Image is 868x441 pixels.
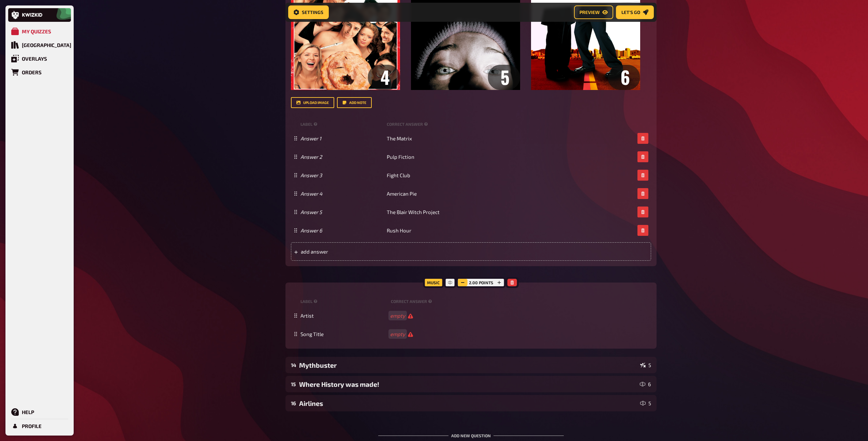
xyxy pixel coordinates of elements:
[337,97,372,108] button: Add note
[8,38,71,52] a: [GEOGRAPHIC_DATA]
[22,42,71,48] div: [GEOGRAPHIC_DATA]
[300,154,322,160] i: Answer 2
[22,56,47,62] div: Overlays
[300,313,314,319] span: Artist
[574,5,613,19] button: Preview
[387,121,429,127] small: correct answer
[291,381,296,387] div: 15
[387,172,410,178] span: Fight Club
[300,227,322,233] i: Answer 6
[8,25,71,38] a: My Quizzes
[391,299,433,304] small: correct answer
[291,97,334,108] button: upload image
[8,405,71,419] a: Help
[300,331,324,337] span: Song Title
[390,331,405,337] i: empty
[8,52,71,65] a: Overlays
[390,313,405,319] i: empty
[616,5,654,19] button: Let's go
[288,5,329,19] button: Settings
[423,277,444,288] div: Music
[22,69,42,75] div: Orders
[387,227,411,233] span: Rush Hour
[300,121,384,127] small: label
[301,248,407,255] span: add answer
[302,10,323,15] span: Settings
[299,380,637,388] div: Where History was made!
[299,399,637,407] div: Airlines
[387,191,417,197] span: American Pie
[300,135,321,141] i: Answer 1
[291,362,296,368] div: 14
[579,10,600,15] span: Preview
[300,191,322,197] i: Answer 4
[22,28,51,34] div: My Quizzes
[8,419,71,433] a: Profile
[387,209,440,215] span: The Blair Witch Project
[300,172,322,178] i: Answer 3
[300,299,388,304] small: label
[621,10,640,15] span: Let's go
[22,423,42,429] div: Profile
[22,409,34,415] div: Help
[640,400,651,406] div: 5
[640,362,651,368] div: 5
[387,135,412,141] span: The Matrix
[300,209,322,215] i: Answer 5
[387,154,414,160] span: Pulp Fiction
[299,361,637,369] div: Mythbuster
[8,65,71,79] a: Orders
[640,381,651,387] div: 6
[291,400,296,406] div: 16
[456,277,506,288] div: 2.00 points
